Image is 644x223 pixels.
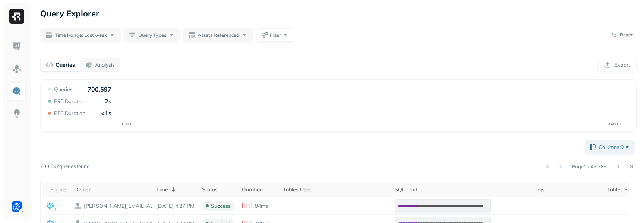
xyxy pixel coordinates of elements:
[585,140,635,154] button: Columns:9
[54,110,85,117] p: P50 Duration
[12,64,22,74] img: Assets
[9,9,24,24] img: Ryft
[74,186,149,193] div: Owner
[255,203,268,210] p: 94ms
[124,28,180,42] button: Query Types
[12,201,22,212] img: Forter
[533,186,600,193] div: Tags
[156,203,195,210] p: Sep 17, 2025 4:27 PM
[84,203,158,210] p: GABRIEL.ELBAZ@FORTER.COM
[156,185,195,194] div: Time
[597,58,637,71] button: Export
[620,31,633,39] p: Reset
[599,143,631,151] span: Columns: 9
[40,7,99,20] p: Query Explorer
[283,186,387,193] div: Tables Used
[95,61,115,69] p: Analysis
[101,109,111,117] p: <1s
[40,28,121,42] button: Time Range: Last week
[256,28,294,42] button: Filter
[198,32,239,39] span: Assets Referenced
[211,203,231,210] p: success
[242,186,275,193] div: Duration
[55,32,107,39] span: Time Range: Last week
[183,28,253,42] button: Assets Referenced
[40,163,90,170] p: 700,597 queries found
[607,122,621,127] tspan: [DATE]
[12,86,22,96] img: Query Explorer
[12,42,22,51] img: Dashboard
[105,98,111,105] p: 2s
[88,86,111,93] p: 700,597
[270,32,281,39] span: Filter
[12,109,22,118] img: Insights
[395,186,525,193] div: SQL Text
[572,163,607,170] p: Page 1 of 43,788
[56,61,75,69] p: Queries
[54,98,85,105] p: P90 Duration
[138,32,166,39] span: Query Types
[202,186,234,193] div: Status
[50,186,67,193] div: Engine
[607,29,637,41] button: Reset
[121,122,134,127] tspan: [DATE]
[54,86,73,93] p: Queries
